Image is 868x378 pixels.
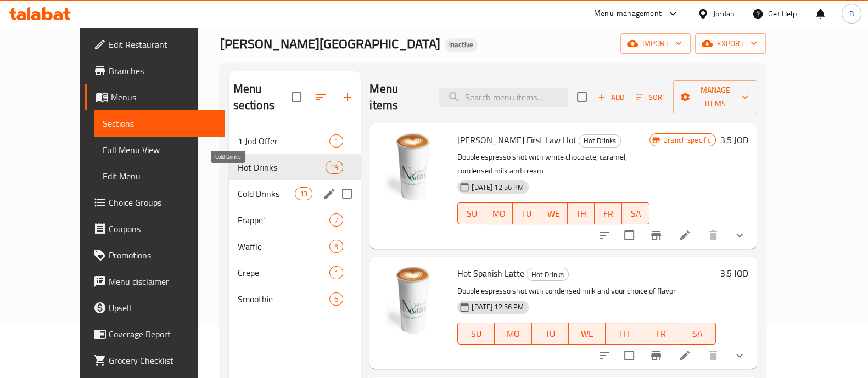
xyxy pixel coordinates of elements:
[643,342,669,369] button: Branch-specific-item
[620,33,691,54] button: import
[849,8,854,20] span: B
[334,84,361,110] button: Add section
[111,91,216,104] span: Menus
[308,84,334,110] span: Sort sections
[330,241,343,252] span: 3
[579,134,620,147] span: Hot Drinks
[695,33,766,54] button: export
[467,182,528,193] span: [DATE] 12:56 PM
[720,132,748,148] h6: 3.5 JOD
[229,259,361,286] div: Crepe1
[591,342,618,369] button: sort-choices
[238,187,295,200] span: Cold Drinks
[633,89,669,106] button: Sort
[369,81,425,114] h2: Menu items
[596,91,626,104] span: Add
[629,89,673,106] span: Sort items
[326,162,343,173] span: 19
[233,81,292,114] h2: Menu sections
[329,266,343,279] div: items
[103,170,216,183] span: Edit Menu
[330,294,343,304] span: 6
[457,132,576,148] span: [PERSON_NAME] First Law Hot
[591,222,618,249] button: sort-choices
[109,328,216,341] span: Coverage Report
[599,206,618,222] span: FR
[238,266,330,279] span: Crepe
[85,189,225,216] a: Choice Groups
[330,215,343,225] span: 7
[593,89,629,106] button: Add
[94,110,225,137] a: Sections
[495,323,531,345] button: MO
[467,302,528,312] span: [DATE] 12:56 PM
[704,37,757,50] span: export
[700,342,726,369] button: delete
[445,40,478,49] span: Inactive
[85,58,225,84] a: Branches
[109,354,216,367] span: Grocery Checklist
[238,134,330,148] span: 1 Jod Offer
[636,91,666,104] span: Sort
[569,323,606,345] button: WE
[462,326,490,342] span: SU
[329,213,343,227] div: items
[485,202,513,224] button: MO
[457,202,485,224] button: SU
[647,326,675,342] span: FR
[295,187,312,200] div: items
[720,266,748,281] h6: 3.5 JOD
[229,123,361,317] nav: Menu sections
[229,233,361,259] div: Waffle3
[532,323,569,345] button: TU
[109,64,216,77] span: Branches
[684,326,712,342] span: SA
[673,80,757,114] button: Manage items
[94,137,225,163] a: Full Menu View
[572,206,591,222] span: TH
[85,347,225,374] a: Grocery Checklist
[330,136,343,146] span: 1
[85,295,225,321] a: Upsell
[595,202,622,224] button: FR
[229,207,361,233] div: Frappe'7
[499,326,527,342] span: MO
[726,342,753,369] button: show more
[238,161,326,174] span: Hot Drinks
[229,180,361,207] div: Cold Drinks13edit
[457,265,524,281] span: Hot Spanish Latte
[570,86,593,109] span: Select section
[238,213,330,227] span: Frappe'
[445,38,478,52] div: Inactive
[329,292,343,306] div: items
[109,196,216,209] span: Choice Groups
[103,117,216,130] span: Sections
[229,154,361,180] div: Hot Drinks19
[527,268,569,281] div: Hot Drinks
[629,37,682,50] span: import
[85,242,225,268] a: Promotions
[326,161,343,174] div: items
[610,326,638,342] span: TH
[85,31,225,58] a: Edit Restaurant
[220,31,440,56] span: [PERSON_NAME][GEOGRAPHIC_DATA]
[295,189,312,199] span: 13
[643,222,669,249] button: Branch-specific-item
[594,7,662,20] div: Menu-management
[229,128,361,154] div: 1 Jod Offer1
[329,240,343,253] div: items
[457,150,649,178] p: Double espresso shot with white chocolate, caramel, condensed milk and cream
[109,301,216,314] span: Upsell
[490,206,508,222] span: MO
[517,206,536,222] span: TU
[85,216,225,242] a: Coupons
[457,284,716,298] p: Double espresso shot with condensed milk and your choice of flavor
[285,86,308,109] span: Select all sections
[536,326,564,342] span: TU
[678,349,691,362] a: Edit menu item
[378,266,449,336] img: Hot Spanish Latte
[238,240,330,253] span: Waffle
[540,202,568,224] button: WE
[713,8,735,20] div: Jordan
